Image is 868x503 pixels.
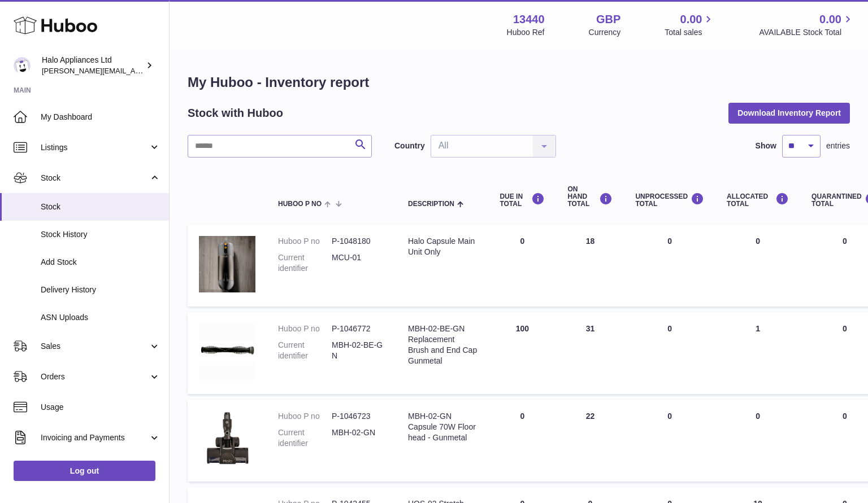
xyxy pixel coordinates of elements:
[188,106,283,121] h2: Stock with Huboo
[41,112,160,123] span: My Dashboard
[556,312,624,394] td: 31
[394,141,425,151] label: Country
[727,193,789,208] div: ALLOCATED Total
[278,252,332,274] dt: Current identifier
[42,66,227,75] span: [PERSON_NAME][EMAIL_ADDRESS][DOMAIN_NAME]
[408,200,454,208] span: Description
[278,411,332,422] dt: Huboo P no
[41,312,160,323] span: ASN Uploads
[332,411,385,422] dd: P-1046723
[41,142,149,153] span: Listings
[759,12,854,38] a: 0.00 AVAILABLE Stock Total
[665,12,715,38] a: 0.00 Total sales
[843,237,847,246] span: 0
[513,12,545,27] strong: 13440
[14,57,31,74] img: paul@haloappliances.com
[278,427,332,449] dt: Current identifier
[332,340,385,361] dd: MBH-02-BE-GN
[715,400,800,482] td: 0
[332,252,385,274] dd: MCU-01
[759,27,854,38] span: AVAILABLE Stock Total
[41,229,160,240] span: Stock History
[756,141,776,151] label: Show
[819,12,841,27] span: 0.00
[199,411,255,467] img: product image
[488,225,556,307] td: 0
[41,432,149,443] span: Invoicing and Payments
[41,402,160,413] span: Usage
[589,27,621,38] div: Currency
[680,12,702,27] span: 0.00
[41,371,149,382] span: Orders
[41,257,160,268] span: Add Stock
[488,400,556,482] td: 0
[488,312,556,394] td: 100
[41,341,149,352] span: Sales
[41,202,160,212] span: Stock
[624,225,715,307] td: 0
[332,236,385,247] dd: P-1048180
[500,193,545,208] div: DUE IN TOTAL
[624,400,715,482] td: 0
[278,200,322,208] span: Huboo P no
[278,236,332,247] dt: Huboo P no
[332,427,385,449] dd: MBH-02-GN
[42,55,144,76] div: Halo Appliances Ltd
[199,323,255,380] img: product image
[332,323,385,334] dd: P-1046772
[624,312,715,394] td: 0
[408,411,477,443] div: MBH-02-GN Capsule 70W Floor head - Gunmetal
[665,27,715,38] span: Total sales
[199,236,255,292] img: product image
[408,236,477,257] div: Halo Capsule Main Unit Only
[596,12,620,27] strong: GBP
[567,186,613,208] div: ON HAND Total
[556,225,624,307] td: 18
[556,400,624,482] td: 22
[715,312,800,394] td: 1
[507,27,545,38] div: Huboo Ref
[278,323,332,334] dt: Huboo P no
[843,324,847,333] span: 0
[188,73,850,91] h1: My Huboo - Inventory report
[14,461,155,481] a: Log out
[41,173,149,183] span: Stock
[408,323,477,366] div: MBH-02-BE-GN Replacement Brush and End Cap Gunmetal
[843,412,847,421] span: 0
[728,103,850,123] button: Download Inventory Report
[635,193,704,208] div: UNPROCESSED Total
[278,340,332,361] dt: Current identifier
[715,225,800,307] td: 0
[41,285,160,295] span: Delivery History
[826,141,850,151] span: entries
